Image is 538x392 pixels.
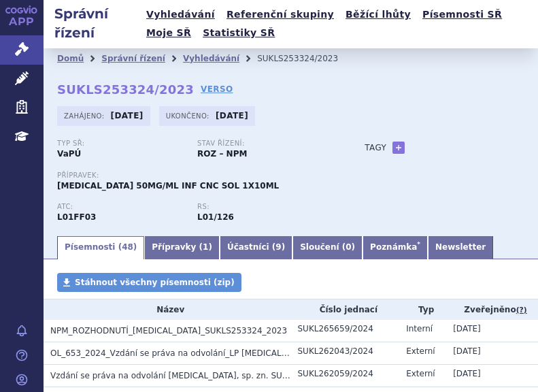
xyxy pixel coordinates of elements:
a: Písemnosti (48) [57,236,144,259]
a: Stáhnout všechny písemnosti (zip) [57,273,241,292]
p: RS: [197,203,324,211]
th: Název [44,299,291,320]
span: Interní [406,324,433,333]
a: Poznámka* [363,236,428,259]
span: Vzdání se práva na odvolání IMFINZI, sp. zn. SUKLS253324/2023 [50,371,352,380]
a: Moje SŘ [142,24,195,42]
a: Domů [57,54,84,63]
span: OL_653_2024_Vzdání se práva na odvolání_LP IMFINZI 50 mg/ml, inf.cnc.sol. - sukls253324/2023 [50,348,483,358]
th: Typ [399,299,446,320]
a: Sloučení (0) [292,236,363,259]
a: VERSO [201,82,233,96]
span: Ukončeno: [166,110,212,121]
strong: [DATE] [216,111,248,120]
strong: VaPÚ [57,149,81,159]
p: Přípravek: [57,171,337,180]
span: NPM_ROZHODNUTÍ_IMFINZI_SUKLS253324_2023 [50,326,287,336]
th: Číslo jednací [291,299,400,320]
a: Písemnosti SŘ [418,5,506,24]
span: Externí [406,346,435,356]
li: SUKLS253324/2023 [257,48,356,69]
span: [MEDICAL_DATA] 50MG/ML INF CNC SOL 1X10ML [57,181,279,191]
span: 9 [275,242,281,252]
h2: Správní řízení [44,4,142,42]
span: 1 [203,242,208,252]
a: + [392,142,405,154]
th: Zveřejněno [446,299,538,320]
p: Typ SŘ: [57,140,184,148]
strong: ROZ – NPM [197,149,247,159]
a: Referenční skupiny [222,5,338,24]
td: SUKL262043/2024 [291,342,400,364]
p: ATC: [57,203,184,211]
a: Účastníci (9) [220,236,292,259]
h3: Tagy [365,140,386,156]
a: Správní řízení [101,54,165,63]
strong: [DATE] [111,111,144,120]
a: Vyhledávání [183,54,239,63]
a: Statistiky SŘ [199,24,279,42]
abbr: (?) [516,306,527,315]
a: Přípravky (1) [144,236,220,259]
span: 0 [346,242,351,252]
td: SUKL262059/2024 [291,364,400,387]
a: Vyhledávání [142,5,219,24]
td: [DATE] [446,342,538,364]
span: 48 [122,242,133,252]
span: Zahájeno: [64,110,107,121]
td: [DATE] [446,320,538,342]
a: Běžící lhůty [341,5,415,24]
p: Stav řízení: [197,140,324,148]
span: Externí [406,369,435,378]
strong: SUKLS253324/2023 [57,82,194,97]
td: SUKL265659/2024 [291,320,400,342]
span: Stáhnout všechny písemnosti (zip) [75,278,235,287]
strong: DURVALUMAB [57,212,96,222]
td: [DATE] [446,364,538,387]
strong: durvalumab [197,212,234,222]
a: Newsletter [428,236,493,259]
